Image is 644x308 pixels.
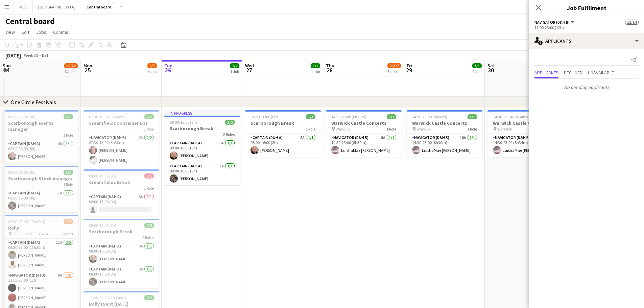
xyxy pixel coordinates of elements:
[487,120,563,126] h3: Warwick Castle Concerts
[3,175,78,182] h3: Scarborough Stock manager
[406,66,412,74] span: 29
[5,16,55,26] h1: Central board
[407,120,482,126] h3: Warwick Castle Concerts
[497,126,512,132] span: Warwick
[144,114,154,119] span: 2/2
[53,29,68,35] span: Comms
[8,114,35,119] span: 08:00-16:00 (8h)
[387,114,396,119] span: 1/1
[170,120,197,125] span: 08:00-16:00 (8h)
[487,110,563,157] div: 14:30-23:04 (8h34m)1/1Warwick Castle Concerts Warwick1 RoleNavigator (D&H B)11A1/114:30-23:04 (8h...
[386,126,396,132] span: 1 Role
[472,63,482,68] span: 1/1
[473,69,481,74] div: 1 Job
[625,20,639,25] span: 12/14
[2,66,11,74] span: 24
[230,69,239,74] div: 1 Job
[407,110,482,157] app-job-card: 14:30-23:00 (8h30m)1/1Warwick Castle Concerts Warwick1 RoleNavigator (D&H B)10A1/114:30-23:00 (8h...
[486,66,495,74] span: 30
[3,120,78,132] h3: Scarborough Events manager
[22,29,29,35] span: Edit
[3,239,78,271] app-card-role: Captain (D&H A)11A2/209:30-23:00 (13h30m)[PERSON_NAME][PERSON_NAME]
[84,63,92,69] span: Mon
[245,134,321,157] app-card-role: Captain (D&H A)8A1/108:00-16:00 (8h)[PERSON_NAME]
[142,235,154,240] span: 2 Roles
[84,134,159,167] app-card-role: Navigator (D&H B)2A2/207:30-13:00 (5h30m)[PERSON_NAME][PERSON_NAME]
[230,63,239,68] span: 2/2
[64,63,78,68] span: 55/62
[163,66,172,74] span: 26
[36,29,46,35] span: Jobs
[3,110,78,163] app-job-card: 08:00-16:00 (8h)1/1Scarborough Events manager1 RoleCaptain (D&H A)4A1/108:00-16:00 (8h)[PERSON_NAME]
[22,53,39,58] span: Week 35
[5,52,21,59] div: [DATE]
[62,231,73,236] span: 2 Roles
[164,63,172,69] span: Tue
[311,69,320,74] div: 1 Job
[225,120,235,125] span: 2/2
[84,120,159,126] h3: Creamfields container Bar
[84,169,159,216] app-job-card: 08:00-17:00 (9h)0/1Creamfields Break1 RoleCaptain (D&H A)8A0/108:00-17:00 (9h)
[534,25,639,30] div: 11:00-23:00 (12h)
[3,166,78,212] app-job-card: 08:00-16:00 (8h)1/1Scarborough Stock manager1 RoleCaptain (D&H A)1A1/108:00-16:00 (8h)[PERSON_NAME]
[3,189,78,212] app-card-role: Captain (D&H A)1A1/108:00-16:00 (8h)[PERSON_NAME]
[534,20,570,25] span: Navigator (D&H B)
[564,70,582,75] span: Declined
[223,132,235,137] span: 2 Roles
[164,110,240,185] app-job-card: In progress08:00-16:00 (8h)2/2Scarborough Break2 RolesCaptain (D&H A)8A1/108:00-16:00 (8h)[PERSON...
[147,63,157,68] span: 6/7
[529,33,644,49] div: Applicants
[164,139,240,162] app-card-role: Captain (D&H A)8A1/108:00-16:00 (8h)[PERSON_NAME]
[251,114,278,119] span: 08:00-16:00 (8h)
[3,140,78,163] app-card-role: Captain (D&H A)4A1/108:00-16:00 (8h)[PERSON_NAME]
[3,225,78,231] h3: Rally
[11,99,56,105] div: One Circle Festivals
[468,114,477,119] span: 1/1
[3,63,11,69] span: Sun
[493,114,528,119] span: 14:30-23:04 (8h34m)
[33,0,81,14] button: [GEOGRAPHIC_DATA]
[244,66,254,74] span: 27
[387,63,401,68] span: 26/27
[64,219,73,224] span: 5/7
[50,28,71,37] a: Comms
[534,20,575,25] button: Navigator (D&H B)
[84,265,159,288] app-card-role: Captain (D&H A)2A1/108:00-16:00 (8h)[PERSON_NAME]
[8,219,45,224] span: 09:30-23:00 (13h30m)
[467,126,477,132] span: 1 Role
[64,114,73,119] span: 1/1
[84,229,159,235] h3: Scarborough Break
[388,69,401,74] div: 3 Jobs
[306,126,315,132] span: 1 Role
[164,125,240,132] h3: Scarborough Break
[8,170,35,175] span: 08:00-16:00 (8h)
[84,179,159,185] h3: Creamfields Break
[534,70,558,75] span: Applicants
[245,110,321,157] app-job-card: 08:00-16:00 (8h)1/1Scarborough Break1 RoleCaptain (D&H A)8A1/108:00-16:00 (8h)[PERSON_NAME]
[487,63,495,69] span: Sat
[14,0,33,14] button: MCC
[84,219,159,288] app-job-card: 08:00-16:00 (8h)2/2Scarborough Break2 RolesCaptain (D&H A)6A1/108:00-16:00 (8h)[PERSON_NAME]Capta...
[13,231,50,236] span: [GEOGRAPHIC_DATA]
[306,114,315,119] span: 1/1
[326,120,402,126] h3: Warwick Castle Concerts
[89,295,126,300] span: 11:30-22:00 (10h30m)
[84,301,159,307] h3: Rally Event [DATE]
[89,223,116,228] span: 08:00-16:00 (8h)
[19,28,32,37] a: Edit
[336,126,351,132] span: Warwick
[89,173,116,179] span: 08:00-17:00 (9h)
[407,134,482,157] app-card-role: Navigator (D&H B)10A1/114:30-23:00 (8h30m)LuishaMae [PERSON_NAME]
[5,29,15,35] span: View
[63,182,73,187] span: 1 Role
[84,110,159,167] app-job-card: 07:30-13:00 (5h30m)2/2Creamfields container Bar1 RoleNavigator (D&H B)2A2/207:30-13:00 (5h30m)[PE...
[407,63,412,69] span: Fri
[529,3,644,12] h3: Job Fulfilment
[144,126,154,132] span: 1 Role
[84,193,159,216] app-card-role: Captain (D&H A)8A0/108:00-17:00 (9h)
